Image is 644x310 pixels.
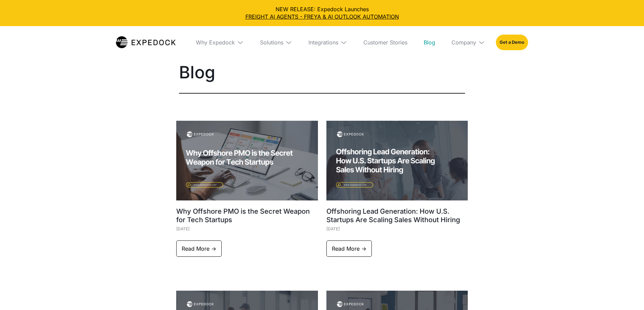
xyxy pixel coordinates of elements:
a: Blog [418,26,441,59]
div: Solutions [255,26,298,59]
a: Read More -> [326,240,372,257]
a: Read More -> [176,240,222,257]
div: Company [446,26,490,59]
h1: Why Offshore PMO is the Secret Weapon for Tech Startups [176,207,318,224]
a: Get a Demo [496,35,528,50]
div: NEW RELEASE: Expedock Launches [5,5,639,21]
div: Integrations [308,39,338,46]
div: Why Expedock [196,39,235,46]
a: FREIGHT AI AGENTS - FREYA & AI OUTLOOK AUTOMATION [5,13,639,20]
div: [DATE] [326,224,468,234]
div: Company [451,39,476,46]
div: Why Expedock [190,26,249,59]
h1: Offshoring Lead Generation: How U.S. Startups Are Scaling Sales Without Hiring [326,207,468,224]
div: Integrations [303,26,353,59]
div: Solutions [260,39,283,46]
div: [DATE] [176,224,318,234]
a: Customer Stories [358,26,413,59]
h1: Blog [179,64,465,81]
